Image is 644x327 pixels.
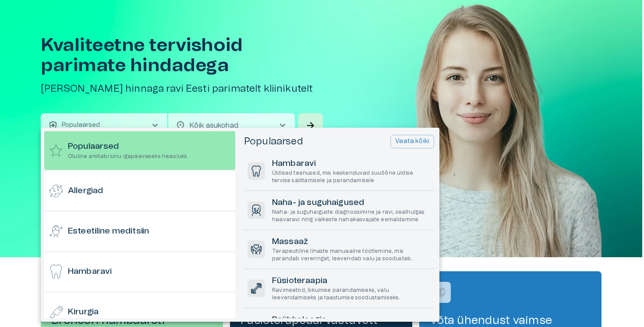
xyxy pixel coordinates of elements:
[68,266,112,278] h6: Hambaravi
[68,226,149,237] h6: Esteetiline meditsiin
[272,169,431,184] p: Üldised teenused, mis keskenduvad suuõõne üldise tervise säilitamisele ja parandamisele
[272,275,431,287] h6: Füsioteraapia
[68,185,103,197] h6: Allergiad
[390,135,434,148] button: Vaata kõiki
[272,287,431,302] p: Ravimeetod, liikumise parandamiseks, valu leevendamiseks ja taastumise soodustamiseks.
[272,158,431,170] h6: Hambaravi
[272,208,431,223] p: Naha- ja suguhaiguste diagnoosimine ja ravi, sealhulgas haavaravi ning väikeste nahakasvajate eem...
[272,248,431,262] p: Terapeutiline lihaste manuaalne töötlemine, mis parandab vereringet, leevendab valu ja soodustab ...
[395,137,429,146] p: Vaata kõiki
[272,236,431,248] h6: Massaaž
[244,135,303,148] h5: Populaarsed
[68,141,187,153] h6: Populaarsed
[68,306,99,318] h6: Kirurgia
[272,197,431,209] h6: Naha- ja suguhaigused
[272,314,431,326] h6: Psühholoogia
[68,153,187,160] p: Oluline arstiabi sinu igapäevaseks heaoluks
